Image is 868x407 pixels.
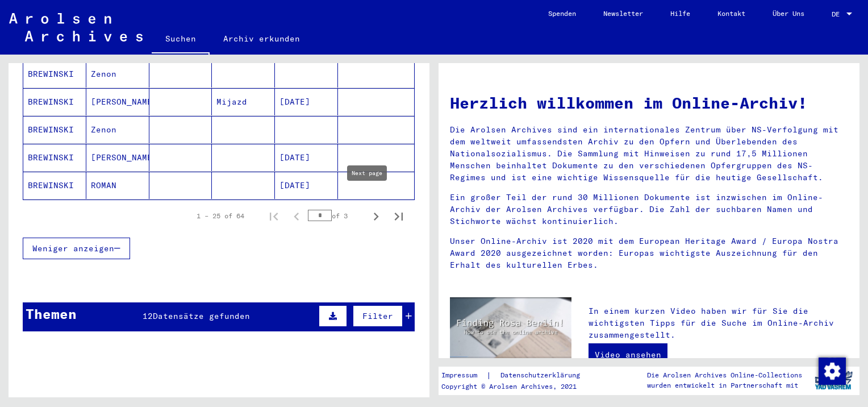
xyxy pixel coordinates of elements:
[23,238,130,259] button: Weniger anzeigen
[9,13,143,41] img: Arolsen_neg.svg
[32,243,114,254] span: Weniger anzeigen
[491,369,594,381] a: Datenschutzerklärung
[86,144,149,171] mat-cell: [PERSON_NAME]
[450,297,571,363] img: video.jpg
[647,370,802,380] p: Die Arolsen Archives Online-Collections
[441,369,594,381] div: |
[23,60,86,88] mat-cell: BREWINSKI
[86,88,149,115] mat-cell: [PERSON_NAME]
[275,88,338,115] mat-cell: [DATE]
[210,25,314,52] a: Archiv erkunden
[818,357,845,384] div: Zustimmung ändern
[362,311,393,321] span: Filter
[819,358,846,385] img: Zustimmung ändern
[197,211,244,221] div: 1 – 25 of 64
[275,172,338,199] mat-cell: [DATE]
[275,144,338,171] mat-cell: [DATE]
[450,235,848,271] p: Unser Online-Archiv ist 2020 mit dem European Heritage Award / Europa Nostra Award 2020 ausgezeic...
[589,343,667,366] a: Video ansehen
[23,172,86,199] mat-cell: BREWINSKI
[212,88,275,115] mat-cell: Mijazd
[26,304,77,324] div: Themen
[23,88,86,115] mat-cell: BREWINSKI
[441,381,594,392] p: Copyright © Arolsen Archives, 2021
[353,305,403,327] button: Filter
[450,124,848,184] p: Die Arolsen Archives sind ein internationales Zentrum über NS-Verfolgung mit dem weltweit umfasse...
[308,210,365,221] div: of 3
[86,60,149,88] mat-cell: Zenon
[812,366,855,394] img: yv_logo.png
[441,369,486,381] a: Impressum
[86,116,149,143] mat-cell: Zenon
[387,205,410,227] button: Last page
[23,144,86,171] mat-cell: BREWINSKI
[832,10,844,18] span: DE
[450,91,848,115] h1: Herzlich willkommen im Online-Archiv!
[450,192,848,227] p: Ein großer Teil der rund 30 Millionen Dokumente ist inzwischen im Online-Archiv der Arolsen Archi...
[365,205,387,227] button: Next page
[152,25,210,55] a: Suchen
[23,116,86,143] mat-cell: BREWINSKI
[86,172,149,199] mat-cell: ROMAN
[647,380,802,391] p: wurden entwickelt in Partnerschaft mit
[262,205,285,227] button: First page
[285,205,308,227] button: Previous page
[589,305,848,341] p: In einem kurzen Video haben wir für Sie die wichtigsten Tipps für die Suche im Online-Archiv zusa...
[143,311,153,321] span: 12
[153,311,250,321] span: Datensätze gefunden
